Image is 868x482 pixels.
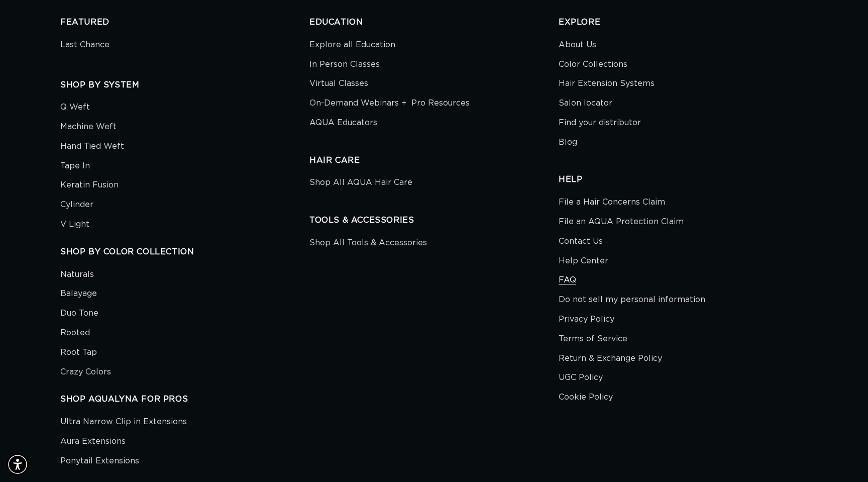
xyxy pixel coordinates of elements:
[559,74,655,93] a: Hair Extension Systems
[559,232,603,251] a: Contact Us
[309,175,412,192] a: Shop All AQUA Hair Care
[559,329,627,349] a: Terms of Service
[60,284,97,304] a: Balayage
[559,133,577,152] a: Blog
[60,195,93,215] a: Cylinder
[60,451,139,471] a: Ponytail Extensions
[60,343,97,362] a: Root Tap
[60,215,89,234] a: V Light
[559,113,641,133] a: Find your distributor
[559,290,705,310] a: Do not sell my personal information
[559,368,603,388] a: UGC Policy
[818,434,868,482] iframe: Chat Widget
[309,93,470,113] a: On-Demand Webinars + Pro Resources
[309,17,559,28] h2: EDUCATION
[309,74,368,93] a: Virtual Classes
[60,432,126,451] a: Aura Extensions
[559,195,665,212] a: File a Hair Concerns Claim
[559,174,808,185] h2: HELP
[559,17,808,28] h2: EXPLORE
[60,137,124,156] a: Hand Tied Weft
[309,55,380,74] a: In Person Classes
[559,93,612,113] a: Salon locator
[60,156,90,176] a: Tape In
[60,100,90,117] a: Q Weft
[60,267,94,284] a: Naturals
[309,155,559,166] h2: HAIR CARE
[60,38,110,55] a: Last Chance
[60,415,187,432] a: Ultra Narrow Clip in Extensions
[559,212,684,232] a: File an AQUA Protection Claim
[60,17,309,28] h2: FEATURED
[309,113,377,133] a: AQUA Educators
[559,55,627,74] a: Color Collections
[60,323,90,343] a: Rooted
[559,270,576,290] a: FAQ
[60,362,111,382] a: Crazy Colors
[559,251,608,271] a: Help Center
[60,117,117,137] a: Machine Weft
[309,236,427,253] a: Shop All Tools & Accessories
[60,80,309,90] h2: SHOP BY SYSTEM
[7,453,29,475] div: Accessibility Menu
[309,38,395,55] a: Explore all Education
[559,38,596,55] a: About Us
[60,304,98,323] a: Duo Tone
[60,394,309,405] h2: SHOP AQUALYNA FOR PROS
[60,175,119,195] a: Keratin Fusion
[60,247,309,257] h2: SHOP BY COLOR COLLECTION
[559,388,613,407] a: Cookie Policy
[559,349,662,368] a: Return & Exchange Policy
[309,215,559,226] h2: TOOLS & ACCESSORIES
[559,310,614,329] a: Privacy Policy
